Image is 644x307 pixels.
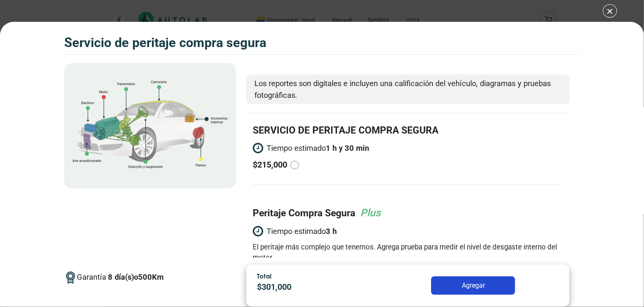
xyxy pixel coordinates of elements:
[360,205,381,219] span: Plus
[257,281,375,294] p: $ 301,000
[253,142,369,154] span: Tiempo estimado
[326,142,369,154] strong: 1 h y 30 min
[431,276,515,295] button: Agregar
[253,225,563,237] span: Tiempo estimado
[326,226,337,237] strong: 3 h
[257,272,272,280] span: Total
[254,78,561,101] p: Los reportes son digitales e incluyen una calificación del vehículo, diagramas y pruebas fotográf...
[253,242,563,263] p: El peritaje más complejo que tenemos. Agrega prueba para medir el nivel de desgaste interno del m...
[64,35,266,51] h3: SERVICIO DE PERITAJE COMPRA SEGURA
[253,159,287,171] p: $ 215,000
[108,271,164,283] p: 8 día(s) o 500 Km
[253,123,438,138] label: SERVICIO DE PERITAJE COMPRA SEGURA
[253,206,355,221] label: peritaje compra segura
[77,271,164,290] span: Garantía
